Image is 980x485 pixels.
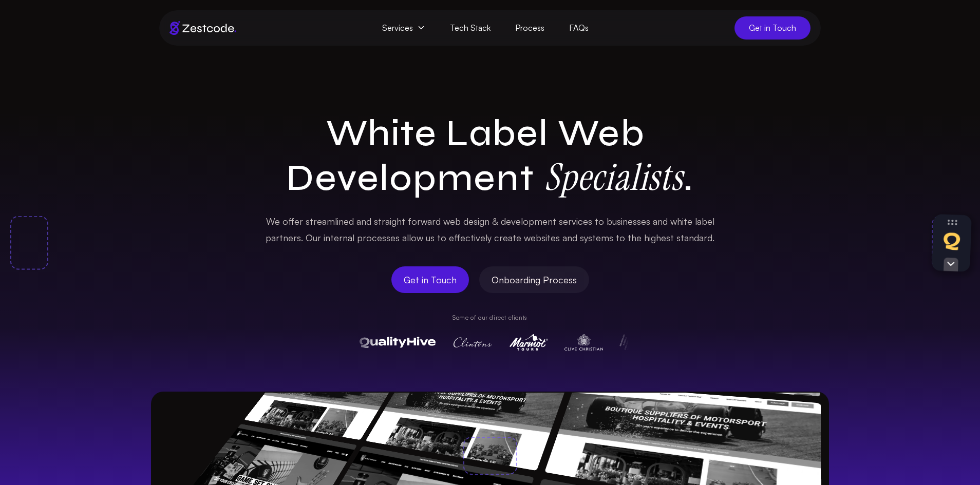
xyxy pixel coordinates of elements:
a: Process [503,16,557,40]
p: Some of our direct clients [351,314,629,322]
span: standard. [676,229,714,246]
span: We [266,213,280,229]
img: Clive Christian [564,334,602,351]
strong: Specialists [544,153,683,201]
span: . [544,156,694,200]
img: Quality Hive UI [556,358,821,475]
span: Onboarding Process [492,273,577,287]
span: us [426,229,435,246]
span: systems [580,229,613,246]
span: label [695,213,714,229]
span: to [595,213,604,229]
span: allow [402,229,423,246]
span: businesses [607,213,650,229]
span: and [356,213,371,229]
span: and [562,229,577,246]
span: to [616,229,625,246]
span: offer [282,213,303,229]
span: Label [446,111,549,156]
span: White [326,111,437,156]
span: create [494,229,521,246]
span: partners. [266,229,303,246]
a: FAQs [557,16,601,40]
span: web [443,213,461,229]
img: Pulse [619,334,657,351]
a: Tech Stack [438,16,503,40]
span: streamlined [306,213,354,229]
img: QualityHive [359,334,435,351]
span: white [670,213,692,229]
span: processes [357,229,400,246]
span: forward [408,213,441,229]
a: Onboarding Process [479,266,589,293]
img: Marmot Tours [509,334,548,351]
span: Get in Touch [404,273,457,287]
span: development [501,213,556,229]
a: Get in Touch [391,266,469,293]
a: Get in Touch [734,16,811,40]
span: the [628,229,642,246]
span: straight [374,213,405,229]
span: Services [370,16,438,40]
span: & [492,213,498,229]
img: Clintons Cards [451,334,493,351]
span: websites [524,229,560,246]
span: to [437,229,446,246]
span: design [463,213,489,229]
span: internal [324,229,354,246]
img: BAM Motorsports [244,362,403,440]
img: Brand logo of zestcode digital [169,21,236,35]
span: effectively [449,229,492,246]
span: and [653,213,668,229]
span: Development [286,156,535,200]
span: services [559,213,592,229]
span: Web [558,111,645,156]
span: Our [306,229,321,246]
span: highest [644,229,674,246]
